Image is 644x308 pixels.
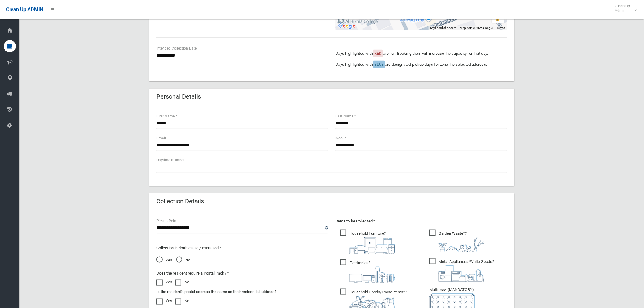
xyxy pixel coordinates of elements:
[335,50,507,57] p: Days highlighted with are full. Booking them will increase the capacity for that day.
[439,265,484,282] img: 36c1b0289cb1767239cdd3de9e694f19.png
[156,244,328,252] p: Collection is double size / oversized *
[612,4,636,13] span: Clean Up
[156,297,172,305] label: Yes
[149,91,208,103] header: Personal Details
[349,237,395,254] img: aa9efdbe659d29b613fca23ba79d85cb.png
[615,8,630,13] small: Admin
[337,22,357,30] a: Open this area in Google Maps (opens a new window)
[349,231,395,254] i: ?
[460,26,493,30] span: Map data ©2025 Google
[6,7,43,12] span: Clean Up ADMIN
[439,259,494,282] i: ?
[149,195,211,207] header: Collection Details
[156,288,276,296] label: Is the resident's postal address the same as their residential address?
[430,26,456,30] button: Keyboard shortcuts
[429,230,484,252] span: Garden Waste*
[176,257,190,264] span: No
[374,51,382,56] span: RED
[156,278,172,286] label: Yes
[349,267,395,283] img: 394712a680b73dbc3d2a6a3a7ffe5a07.png
[335,218,507,225] p: Items to be Collected *
[497,26,505,30] a: Terms (opens in new tab)
[156,257,172,264] span: Yes
[429,258,494,282] span: Metal Appliances/White Goods
[439,231,484,252] i: ?
[349,261,395,283] i: ?
[340,230,395,254] span: Household Furniture
[156,270,229,277] label: Does the resident require a Postal Pack? *
[175,297,189,305] label: No
[340,259,395,283] span: Electronics
[374,62,383,67] span: BLUE
[337,22,357,30] img: Google
[335,61,507,68] p: Days highlighted with are designated pickup days for zone the selected address.
[439,237,484,252] img: 4fd8a5c772b2c999c83690221e5242e0.png
[175,278,189,286] label: No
